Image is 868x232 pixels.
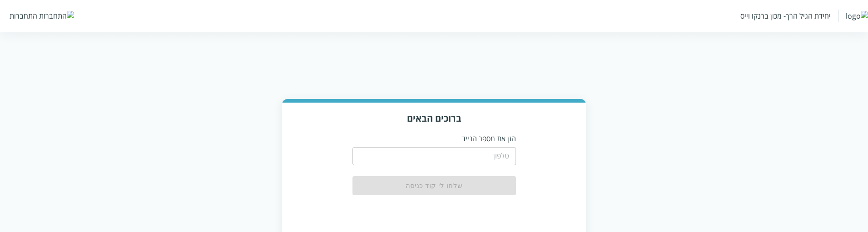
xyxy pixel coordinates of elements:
[10,11,37,21] div: התחברות
[39,11,74,21] img: התחברות
[352,133,516,143] p: הזן את מספר הנייד
[291,112,577,124] h3: ברוכים הבאים
[740,11,831,21] div: יחידת הגיל הרך- מכון ברנקו וייס
[352,147,516,165] input: טלפון
[846,11,868,21] img: logo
